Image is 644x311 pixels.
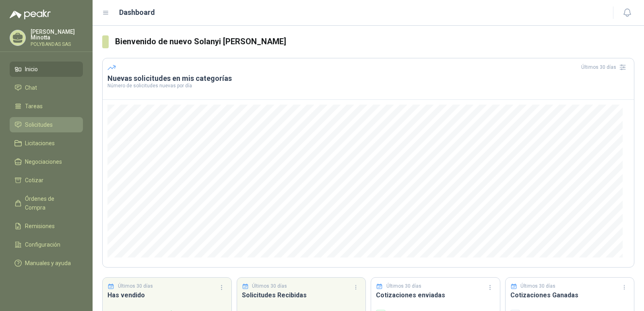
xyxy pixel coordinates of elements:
a: Licitaciones [10,136,83,151]
h3: Bienvenido de nuevo Solanyi [PERSON_NAME] [115,35,634,48]
p: Últimos 30 días [252,282,287,290]
a: Solicitudes [10,117,83,132]
h3: Cotizaciones enviadas [376,290,495,300]
span: Órdenes de Compra [25,194,75,212]
div: Últimos 30 días [581,61,629,74]
img: Logo peakr [10,10,51,19]
span: Licitaciones [25,139,55,148]
p: Número de solicitudes nuevas por día [107,83,629,88]
span: Negociaciones [25,157,62,166]
p: Últimos 30 días [118,282,153,290]
p: Últimos 30 días [386,282,421,290]
a: Remisiones [10,218,83,234]
span: Solicitudes [25,120,53,129]
a: Cotizar [10,173,83,188]
h3: Solicitudes Recibidas [242,290,361,300]
h1: Dashboard [119,7,155,18]
a: Chat [10,80,83,95]
p: [PERSON_NAME] Minotta [31,29,83,40]
h3: Cotizaciones Ganadas [510,290,630,300]
a: Inicio [10,62,83,77]
p: POLYBANDAS SAS [31,42,83,47]
span: Tareas [25,102,43,111]
span: Cotizar [25,176,43,185]
h3: Has vendido [107,290,227,300]
a: Órdenes de Compra [10,191,83,215]
p: Últimos 30 días [520,282,555,290]
a: Configuración [10,237,83,252]
h3: Nuevas solicitudes en mis categorías [107,74,629,83]
a: Negociaciones [10,154,83,169]
a: Manuales y ayuda [10,255,83,271]
span: Remisiones [25,222,55,231]
span: Manuales y ayuda [25,259,71,268]
span: Configuración [25,240,60,249]
span: Inicio [25,65,38,74]
a: Tareas [10,99,83,114]
span: Chat [25,83,37,92]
